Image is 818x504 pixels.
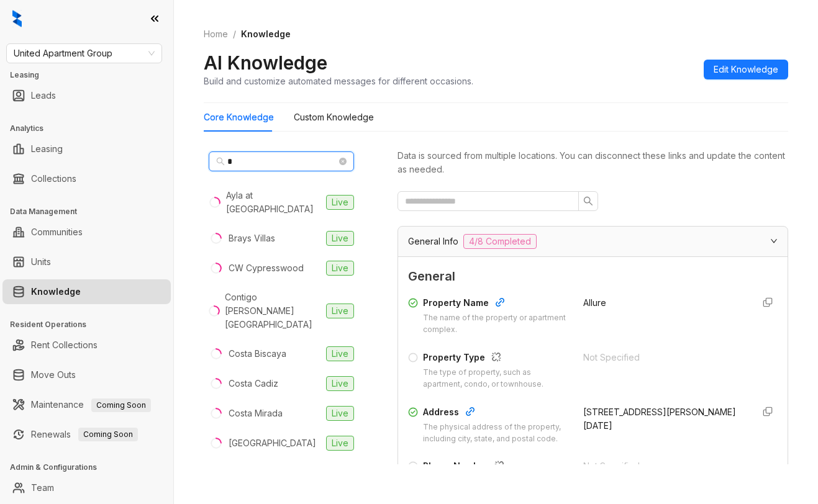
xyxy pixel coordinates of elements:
li: Leads [2,83,171,108]
div: The physical address of the property, including city, state, and postal code. [423,421,568,445]
li: Maintenance [2,392,171,417]
h3: Data Management [10,206,173,217]
div: Property Name [423,296,568,312]
li: Knowledge [2,279,171,304]
div: [GEOGRAPHIC_DATA] [229,436,316,450]
a: Home [201,27,230,41]
img: logo [12,10,22,27]
div: Core Knowledge [204,110,274,124]
div: Phone Number [423,459,568,475]
span: Edit Knowledge [714,63,778,76]
div: Ayla at [GEOGRAPHIC_DATA] [226,189,321,216]
a: Team [31,475,54,500]
a: Knowledge [31,279,81,304]
a: Collections [31,166,76,191]
span: expanded [770,237,778,245]
li: Rent Collections [2,333,171,358]
span: Live [326,346,354,361]
li: Team [2,475,171,500]
div: The type of property, such as apartment, condo, or townhouse. [423,367,568,390]
div: Data is sourced from multiple locations. You can disconnect these links and update the content as... [398,149,788,176]
div: Costa Cadiz [229,377,278,390]
span: Live [326,304,354,318]
span: 4/8 Completed [463,234,537,249]
div: Contigo [PERSON_NAME][GEOGRAPHIC_DATA] [225,290,321,331]
span: Live [326,261,354,276]
a: RenewalsComing Soon [31,422,138,447]
div: Custom Knowledge [294,110,374,124]
li: Renewals [2,422,171,447]
div: General Info4/8 Completed [398,227,788,256]
a: Communities [31,220,83,245]
a: Move Outs [31,362,76,387]
div: Brays Villas [229,232,275,245]
span: Live [326,231,354,246]
span: search [583,196,593,206]
h3: Analytics [10,123,173,134]
div: Costa Mirada [229,407,283,420]
span: Live [326,406,354,421]
a: Leads [31,83,56,108]
li: Units [2,250,171,274]
button: Edit Knowledge [704,60,788,79]
a: Units [31,250,51,274]
span: Coming Soon [78,428,138,441]
span: Coming Soon [91,398,151,412]
li: Collections [2,166,171,191]
li: Communities [2,220,171,245]
li: Leasing [2,137,171,161]
div: Property Type [423,351,568,367]
span: Live [326,436,354,451]
span: General [408,267,778,286]
div: Not Specified [583,351,743,364]
div: Costa Biscaya [229,347,286,361]
div: CW Cypresswood [229,261,304,275]
span: Live [326,376,354,391]
span: Allure [583,297,606,308]
span: Live [326,195,354,210]
span: United Apartment Group [14,44,155,63]
div: [STREET_ADDRESS][PERSON_NAME][DATE] [583,405,743,433]
h3: Leasing [10,70,173,81]
span: close-circle [339,158,347,165]
h3: Resident Operations [10,319,173,330]
div: Address [423,405,568,421]
li: Move Outs [2,362,171,387]
span: Knowledge [241,29,291,39]
div: Not Specified [583,459,743,473]
a: Rent Collections [31,333,98,358]
a: Leasing [31,137,63,161]
div: The name of the property or apartment complex. [423,312,568,336]
div: Build and customize automated messages for different occasions. [204,74,473,88]
li: / [233,27,236,41]
span: search [216,157,225,166]
h2: AI Knowledge [204,51,327,74]
span: General Info [408,235,458,248]
h3: Admin & Configurations [10,462,173,473]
